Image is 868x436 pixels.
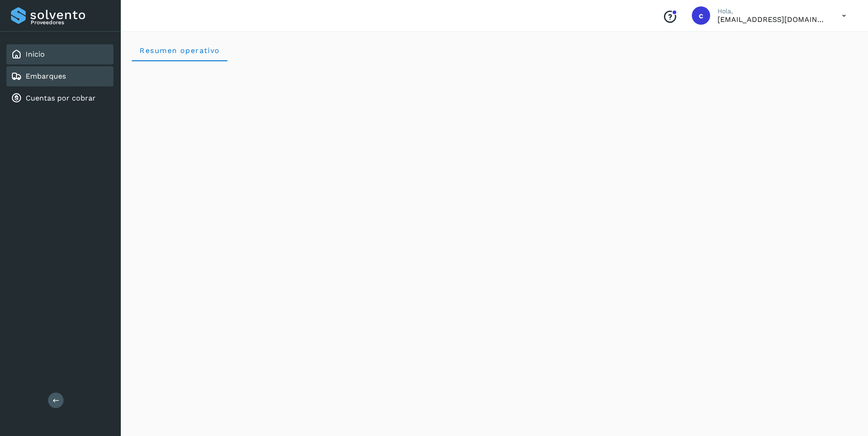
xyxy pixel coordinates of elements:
[6,88,113,108] div: Cuentas por cobrar
[26,94,96,102] a: Cuentas por cobrar
[31,19,110,26] p: Proveedores
[26,72,66,80] a: Embarques
[717,7,827,15] p: Hola,
[6,44,113,64] div: Inicio
[6,66,113,86] div: Embarques
[139,46,220,55] span: Resumen operativo
[26,50,45,58] a: Inicio
[717,15,827,24] p: cuentasxcobrar@readysolutions.com.mx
